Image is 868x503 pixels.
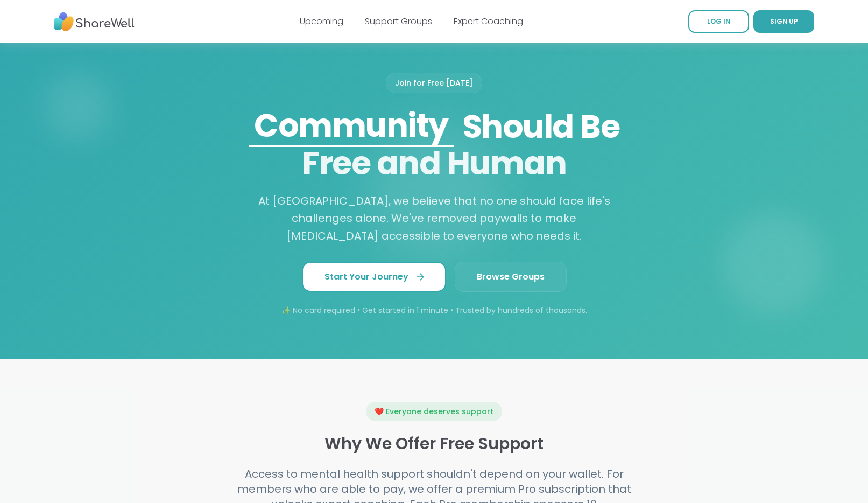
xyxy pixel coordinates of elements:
[159,305,710,316] p: ✨ No card required • Get started in 1 minute • Trusted by hundreds of thousands.
[707,17,730,26] span: LOG IN
[753,10,814,33] a: SIGN UP
[300,15,343,27] a: Upcoming
[365,15,432,27] a: Support Groups
[454,15,523,27] a: Expert Coaching
[455,262,567,292] a: Browse Groups
[193,434,675,453] h3: Why We Offer Free Support
[688,10,749,33] a: LOG IN
[253,192,615,245] p: At [GEOGRAPHIC_DATA], we believe that no one should face life's challenges alone. We've removed p...
[54,7,135,37] img: ShareWell Nav Logo
[770,17,798,26] span: SIGN UP
[366,402,502,421] div: ❤️ Everyone deserves support
[386,73,482,93] div: Join for Free [DATE]
[159,106,710,147] span: Should Be
[302,262,446,292] a: Start Your Journey
[324,270,424,283] span: Start Your Journey
[302,141,566,186] span: Free and Human
[249,105,454,146] div: Community
[477,270,545,283] span: Browse Groups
